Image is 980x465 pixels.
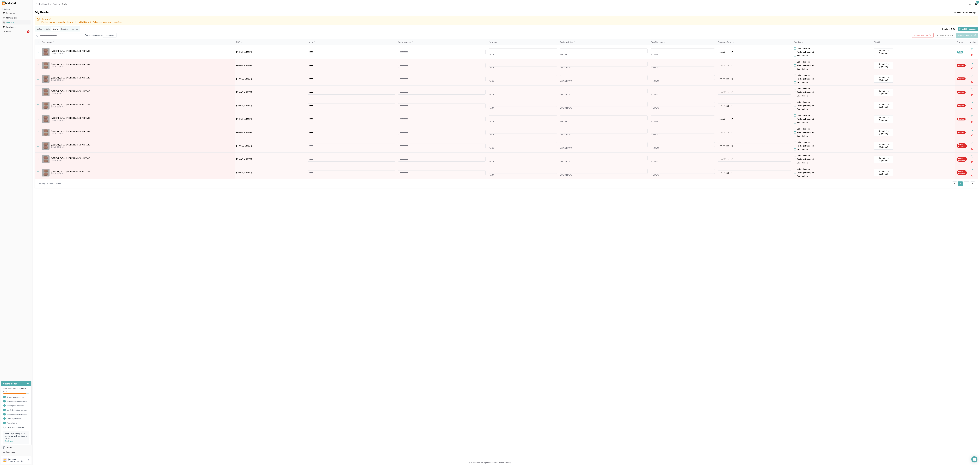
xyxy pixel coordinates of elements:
span: WAC: $4,216.10 [560,120,572,122]
a: Purchases [2,25,30,29]
button: Duplicate [970,87,974,92]
button: Duplicate [970,47,974,52]
label: Upload File (Optional) [874,48,893,56]
a: Terms [499,462,504,464]
button: Upload File (Optional) [874,156,893,163]
label: Seal Broken [797,95,808,97]
label: Package Damaged [797,64,814,67]
button: Sales2 [1,30,32,34]
a: Sales2 [2,29,30,34]
img: Biktarvy 50-200-25 MG TABS [42,102,50,109]
div: Sales [3,30,26,33]
span: % of WAC [651,147,659,149]
label: Seal Broken [797,81,808,84]
th: Pack Size [487,39,559,45]
p: [PHONE_NUMBER] [236,64,305,67]
button: Duplicate [970,127,974,132]
button: 1 [958,181,963,186]
div: Lot ID Required [957,157,967,162]
th: Action [968,39,978,45]
span: % of WAC [651,120,659,122]
p: [PHONE_NUMBER] [236,158,305,161]
div: Drug Name [42,41,233,44]
button: Support [1,445,32,450]
span: WAC: $4,216.10 [560,147,572,149]
label: Label Residue [797,74,810,77]
label: Package Damaged [797,78,814,80]
p: [PHONE_NUMBER] [236,78,305,80]
span: WAC: $4,216.10 [560,80,572,82]
label: Label Residue [797,47,810,50]
div: Purchases [3,26,29,28]
a: Invite your colleagues [7,426,25,429]
span: Browse the marketplace [7,400,27,403]
label: Package Damaged [797,145,814,147]
label: Upload File (Optional) [874,115,893,123]
div: Expired [957,64,966,67]
span: Full: 30 [489,134,494,136]
p: GILEAD SCIENCES [51,93,233,95]
div: NDC [236,41,305,44]
button: 9+ [974,2,978,6]
p: [PHONE_NUMBER] [236,145,305,147]
button: Dashboard [1,11,32,15]
img: Biktarvy 50-200-25 MG TABS [42,62,50,69]
label: Seal Broken [797,121,808,124]
img: RxPost Logo [1,1,17,5]
div: Expired [957,91,966,94]
p: [MEDICAL_DATA] [PHONE_NUMBER] MG TABS [51,170,233,173]
label: Upload File (Optional) [874,102,893,109]
span: Drafts [62,3,67,5]
label: Upload File (Optional) [874,169,893,176]
span: WAC: $4,216.10 [560,107,572,109]
button: Delete [970,66,974,71]
button: Feedback [1,450,32,454]
p: [MEDICAL_DATA] [PHONE_NUMBER] MG TABS [51,77,233,79]
button: Duplicate [970,168,974,172]
button: Upload File (Optional) [874,142,893,150]
label: Package Damaged [797,104,814,107]
button: Duplicate [970,74,974,78]
span: Full: 30 [489,53,494,55]
label: Package Damaged [797,131,814,134]
span: % of WAC [651,53,659,55]
p: GILEAD SCIENCES [51,173,233,175]
button: Upload File (Optional) [874,89,893,96]
img: Biktarvy 50-200-25 MG TABS [42,142,50,150]
img: Biktarvy 50-200-25 MG TABS [42,155,50,163]
p: [PHONE_NUMBER] [236,131,305,134]
img: Biktarvy 50-200-25 MG TABS [42,75,50,83]
button: Inactive [60,27,70,31]
span: % of WAC [651,160,659,163]
a: Dashboard [39,3,49,5]
span: Post a listing [7,422,17,424]
div: Dashboard [3,12,29,15]
div: My Posts [35,10,49,15]
img: Biktarvy 50-200-25 MG TABS [42,129,50,136]
label: Seal Broken [797,54,808,57]
button: Purchases [1,25,32,29]
button: Duplicate [970,141,974,145]
div: Showing 1 to 10 of 13 results [38,182,61,185]
p: GILEAD SCIENCES [51,79,233,81]
div: Expired [957,131,966,134]
a: Posts [53,3,58,5]
label: Package Damaged [797,51,814,53]
button: Save Now [103,33,117,38]
p: GILEAD SCIENCES [51,119,233,121]
button: Delete [970,79,974,84]
span: % of WAC [651,67,659,69]
label: Package Damaged [797,118,814,120]
p: [PHONE_NUMBER] [236,91,305,94]
span: WAC: $4,216.10 [560,134,572,136]
button: 2 [964,181,969,186]
button: Marketplace [1,16,32,20]
button: My Posts [1,20,32,25]
p: GILEAD SCIENCES [51,146,233,148]
p: Welcome [8,458,26,460]
span: Verify your business [7,404,24,407]
span: Make a purchase [7,417,21,420]
div: Package Price [560,41,647,44]
div: Product must be in original packaging with visible NDC or GTIN, lot, expiration, and serialization. [41,21,976,23]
